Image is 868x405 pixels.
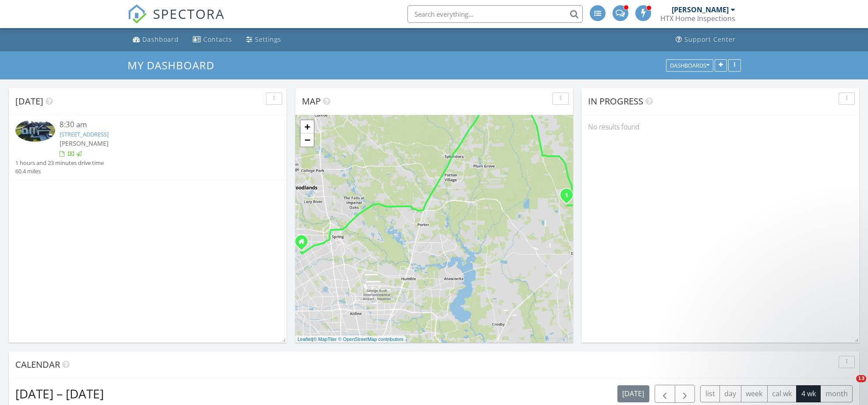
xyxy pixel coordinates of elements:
button: Next [675,385,695,403]
button: list [700,385,720,402]
div: No results found [581,115,859,139]
div: [PERSON_NAME] [672,5,729,14]
button: Previous [655,385,675,403]
a: © OpenStreetMap contributors [338,337,404,342]
a: Leaflet [298,337,312,342]
div: Contacts [203,35,232,43]
button: Dashboards [666,59,713,72]
div: HTX Home Inspections [660,14,735,23]
iframe: Intercom live chat [838,375,859,396]
span: [PERSON_NAME] [60,139,109,147]
a: © MapTiler [313,337,337,342]
div: | [295,336,406,343]
span: SPECTORA [153,4,225,23]
div: 1 hours and 23 minutes drive time [15,159,104,167]
span: Calendar [15,358,60,370]
button: day [719,385,741,402]
img: 9281771%2Fcover_photos%2FQz7cqzQwSrWngmHur4cX%2Fsmall.jpg [15,119,55,142]
a: Zoom in [301,120,314,133]
a: SPECTORA [128,12,225,30]
a: 8:30 am [STREET_ADDRESS] [PERSON_NAME] 1 hours and 23 minutes drive time 60.4 miles [15,119,280,176]
div: Dashboard [142,35,179,43]
a: [STREET_ADDRESS] [60,130,109,138]
a: Support Center [672,32,739,48]
a: My Dashboard [128,58,222,72]
img: The Best Home Inspection Software - Spectora [128,4,147,24]
span: [DATE] [15,95,43,107]
a: Settings [243,32,285,48]
div: Support Center [684,35,736,43]
div: Dashboards [670,62,709,68]
div: 3136 Rd 66125, Dayton, TX 77535 [567,195,572,200]
button: month [820,385,853,402]
span: In Progress [588,95,643,107]
div: Settings [255,35,281,43]
a: Zoom out [301,133,314,147]
a: Dashboard [129,32,182,48]
button: cal wk [767,385,797,402]
button: 4 wk [796,385,821,402]
button: week [741,385,768,402]
input: Search everything... [407,5,583,23]
a: Contacts [189,32,236,48]
h2: [DATE] – [DATE] [15,385,104,402]
span: 13 [856,375,866,382]
span: Map [302,95,321,107]
div: 8:30 am [60,119,258,130]
button: [DATE] [617,385,649,402]
i: 1 [565,193,568,199]
div: 19307 Young Oak St, Spring TX 77379 [301,241,307,247]
div: 60.4 miles [15,167,104,176]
